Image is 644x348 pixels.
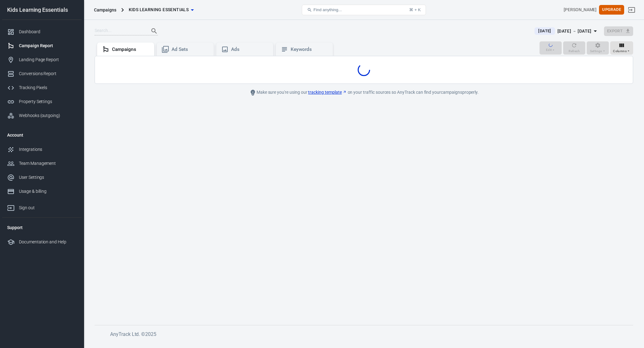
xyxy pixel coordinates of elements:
button: Kids Learning Essentials [126,4,196,16]
a: Property Settings [2,95,82,109]
div: Webhooks (outgoing) [19,112,77,119]
a: Usage & billing [2,184,82,198]
a: Sign out [624,2,639,17]
li: Support [2,220,82,235]
a: tracking template [308,89,347,96]
div: Documentation and Help [19,239,77,245]
div: Landing Page Report [19,56,77,63]
div: Kids Learning Essentials [2,7,82,13]
span: [DATE] [536,28,553,34]
div: Integrations [19,146,77,153]
div: Sign out [19,205,77,211]
a: Sign out [2,198,82,215]
button: Find anything...⌘ + K [302,5,426,15]
a: Conversions Report [2,67,82,81]
button: [DATE][DATE] － [DATE] [530,26,604,36]
a: Landing Page Report [2,53,82,67]
a: Dashboard [2,25,82,39]
a: Webhooks (outgoing) [2,109,82,123]
button: Search [147,24,162,38]
div: Ad Sets [172,46,209,53]
div: Usage & billing [19,188,77,195]
div: Account id: NtgCPd8J [564,7,597,13]
a: Integrations [2,142,82,156]
a: Team Management [2,156,82,170]
div: Campaigns [94,7,116,13]
span: Kids Learning Essentials [129,6,189,14]
div: User Settings [19,174,77,181]
button: Upgrade [599,5,624,15]
div: Dashboard [19,29,77,35]
div: Campaign Report [19,43,77,49]
input: Search... [95,27,144,35]
div: Property Settings [19,98,77,105]
li: Account [2,128,82,142]
div: Conversions Report [19,70,77,77]
a: User Settings [2,170,82,184]
h6: AnyTrack Ltd. © 2025 [110,330,575,338]
button: Columns [610,41,633,55]
div: Tracking Pixels [19,84,77,91]
a: Campaign Report [2,39,82,53]
div: Ads [231,46,268,53]
div: [DATE] － [DATE] [557,27,592,35]
div: ⌘ + K [409,7,421,12]
div: Keywords [291,46,328,53]
a: Tracking Pixels [2,81,82,95]
div: Team Management [19,160,77,167]
span: Find anything... [313,7,342,12]
span: Columns [613,48,627,54]
div: Make sure you're using our on your traffic sources so AnyTrack can find your campaigns properly. [224,89,503,96]
div: Campaigns [112,46,149,53]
